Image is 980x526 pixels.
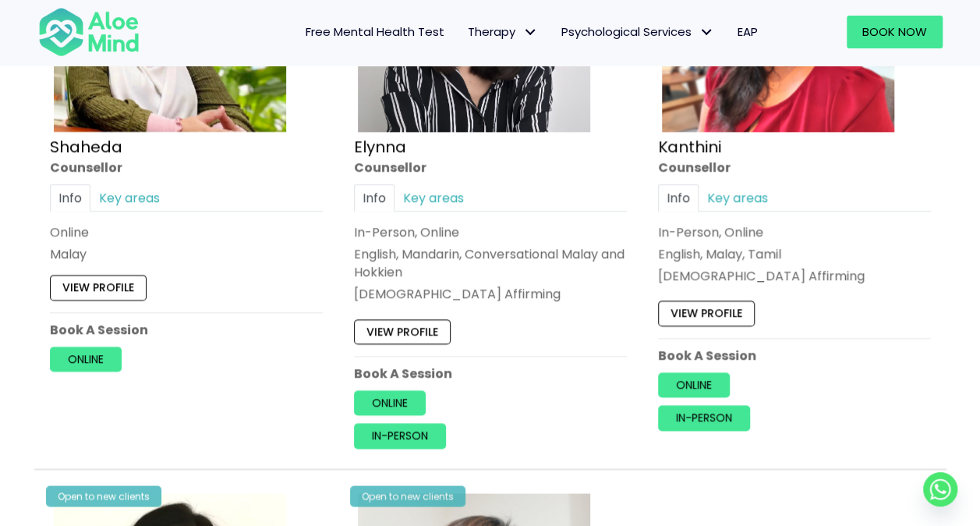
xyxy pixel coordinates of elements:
[456,16,550,48] a: TherapyTherapy: submenu
[658,223,931,241] div: In-Person, Online
[658,372,730,397] a: Online
[354,245,627,281] p: English, Mandarin, Conversational Malay and Hokkien
[658,158,931,176] div: Counsellor
[354,223,627,241] div: In-Person, Online
[354,364,627,382] p: Book A Session
[394,184,472,211] a: Key areas
[50,321,323,339] p: Book A Session
[354,390,426,415] a: Online
[354,424,446,449] a: In-person
[923,472,957,506] a: Whatsapp
[658,301,755,326] a: View profile
[160,16,769,48] nav: Menu
[726,16,769,48] a: EAP
[50,136,122,158] a: Shaheda
[519,21,542,44] span: Therapy: submenu
[50,184,90,211] a: Info
[50,245,323,263] p: Malay
[550,16,726,48] a: Psychological ServicesPsychological Services: submenu
[658,347,931,364] p: Book A Session
[561,23,714,40] span: Psychological Services
[695,21,718,44] span: Psychological Services: submenu
[738,23,758,40] span: EAP
[90,184,168,211] a: Key areas
[658,406,750,431] a: In-person
[38,6,140,58] img: Aloe mind Logo
[658,245,931,263] p: English, Malay, Tamil
[306,23,444,40] span: Free Mental Health Test
[658,184,699,211] a: Info
[294,16,456,48] a: Free Mental Health Test
[354,158,627,176] div: Counsellor
[862,23,927,40] span: Book Now
[350,485,465,506] div: Open to new clients
[50,347,122,371] a: Online
[699,184,777,211] a: Key areas
[50,275,147,300] a: View profile
[658,268,931,286] div: [DEMOGRAPHIC_DATA] Affirming
[46,485,161,506] div: Open to new clients
[468,23,538,40] span: Therapy
[354,319,451,344] a: View profile
[354,136,406,158] a: Elynna
[658,136,721,158] a: Kanthini
[354,184,394,211] a: Info
[50,158,323,176] div: Counsellor
[354,286,627,304] div: [DEMOGRAPHIC_DATA] Affirming
[50,223,323,241] div: Online
[847,16,943,48] a: Book Now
